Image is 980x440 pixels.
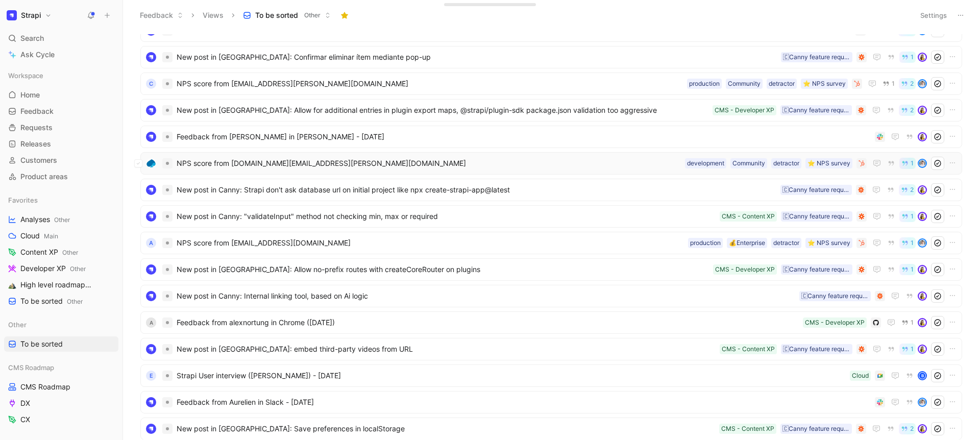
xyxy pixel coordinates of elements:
[451,5,498,9] div: Docs, images, videos, audio files, links & more
[899,423,916,434] button: 2
[44,232,58,240] span: Main
[146,424,156,434] img: logo
[198,8,228,23] button: Views
[20,263,86,274] span: Developer XP
[146,344,156,354] img: logo
[20,48,55,61] span: Ask Cycle
[104,214,114,225] button: View actions
[899,52,916,63] button: 1
[4,47,118,62] a: Ask Cycle
[4,396,118,411] a: DX
[104,263,114,274] button: View actions
[721,424,774,434] div: CMS - Content XP
[919,372,926,379] div: B
[135,8,188,23] button: Feedback
[4,379,118,395] a: CMS Roadmap
[177,51,777,63] span: New post in [GEOGRAPHIC_DATA]: Confirmar eliminar ítem mediante pop-up
[4,228,118,243] a: CloudMain
[880,78,897,89] button: 1
[911,346,914,352] span: 1
[8,195,38,205] span: Favorites
[104,339,114,349] button: View actions
[104,382,114,392] button: View actions
[146,158,156,168] img: logo
[104,296,114,306] button: View actions
[146,397,156,407] img: logo
[910,107,914,113] span: 2
[177,157,681,169] span: NPS score from [DOMAIN_NAME][EMAIL_ADDRESS][PERSON_NAME][DOMAIN_NAME]
[783,264,850,275] div: 🇨Canny feature request
[715,264,775,275] div: CMS - Developer XP
[4,136,118,152] a: Releases
[899,105,916,116] button: 2
[20,280,94,290] span: High level roadmap
[690,238,721,248] div: production
[783,344,850,354] div: 🇨Canny feature request
[8,70,43,81] span: Workspace
[782,185,850,195] div: 🇨Canny feature request
[782,105,850,115] div: 🇨Canny feature request
[140,152,962,175] a: logoNPS score from [DOMAIN_NAME][EMAIL_ADDRESS][PERSON_NAME][DOMAIN_NAME]⭐️ NPS surveydetractorCo...
[919,292,926,300] img: avatar
[177,290,795,302] span: New post in Canny: Internal linking tool, based on Ai logic
[919,160,926,167] img: avatar
[107,280,117,290] button: View actions
[140,311,962,334] a: aFeedback from alexnortung in Chrome ([DATE])CMS - Developer XP1avatar
[20,382,70,392] span: CMS Roadmap
[6,279,18,291] button: ⛰️
[4,104,118,119] a: Feedback
[140,232,962,254] a: ANPS score from [EMAIL_ADDRESS][DOMAIN_NAME]⭐️ NPS surveydetractor💰Enterpriseproduction1avatar
[146,132,156,142] img: logo
[899,211,916,222] button: 1
[899,317,916,328] button: 1
[899,344,916,355] button: 1
[919,266,926,273] img: avatar
[722,211,775,222] div: CMS - Content XP
[177,131,871,143] span: Feedback from [PERSON_NAME] in [PERSON_NAME] - [DATE]
[773,238,799,248] div: detractor
[919,186,926,193] img: avatar
[4,317,118,332] div: Other
[807,238,850,248] div: ⭐️ NPS survey
[20,296,83,307] span: To be sorted
[919,425,926,432] img: avatar
[910,187,914,193] span: 2
[177,210,716,223] span: New post in Canny: "validateInput" method not checking min, max or required
[146,291,156,301] img: logo
[722,344,775,354] div: CMS - Content XP
[769,79,795,89] div: detractor
[4,68,118,83] div: Workspace
[715,105,774,115] div: CMS - Developer XP
[177,78,683,90] span: NPS score from [EMAIL_ADDRESS][PERSON_NAME][DOMAIN_NAME]
[67,298,83,305] span: Other
[20,339,63,349] span: To be sorted
[919,319,926,326] img: avatar
[20,32,44,44] span: Search
[146,371,156,381] div: e
[177,237,684,249] span: NPS score from [EMAIL_ADDRESS][DOMAIN_NAME]
[729,238,765,248] div: 💰Enterprise
[451,1,498,5] div: Drop anything here to capture feedback
[4,317,118,352] div: OtherTo be sorted
[146,79,156,89] div: C
[20,139,51,149] span: Releases
[899,237,916,249] button: 1
[104,247,114,257] button: View actions
[177,423,715,435] span: New post in [GEOGRAPHIC_DATA]: Save preferences in localStorage
[892,81,895,87] span: 1
[20,172,68,182] span: Product areas
[146,185,156,195] img: logo
[140,258,962,281] a: logoNew post in [GEOGRAPHIC_DATA]: Allow no-prefix routes with createCoreRouter on plugins🇨Canny ...
[20,231,58,241] span: Cloud
[20,414,30,425] span: CX
[177,343,716,355] span: New post in [GEOGRAPHIC_DATA]: embed third-party videos from URL
[20,155,57,165] span: Customers
[21,11,41,20] h1: Strapi
[4,169,118,184] a: Product areas
[104,398,114,408] button: View actions
[304,10,321,20] span: Other
[146,211,156,222] img: logo
[4,120,118,135] a: Requests
[4,360,118,375] div: CMS Roadmap
[140,99,962,121] a: logoNew post in [GEOGRAPHIC_DATA]: Allow for additional entries in plugin export maps, @strapi/pl...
